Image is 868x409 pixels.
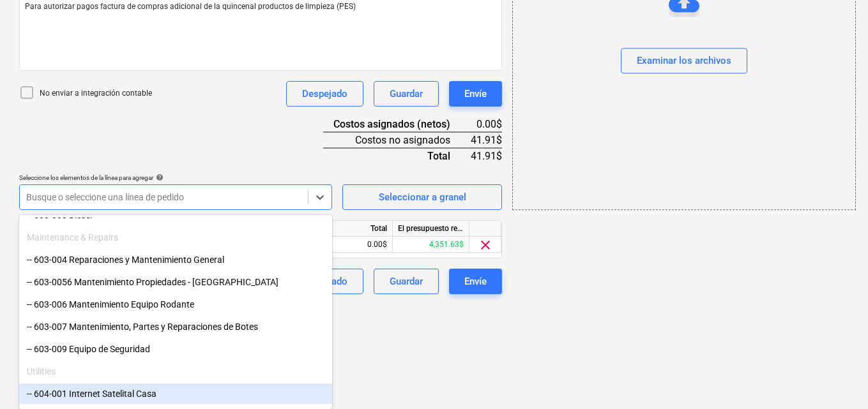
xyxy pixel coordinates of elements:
p: No enviar a integración contable [40,88,152,99]
div: Costos asignados (netos) [323,117,471,132]
div: -- 603-007 Mantenimiento, Partes y Reparaciones de Botes [19,316,332,337]
div: Utilities [19,361,332,382]
div: 4,351.63$ [393,237,469,253]
span: help [153,174,164,181]
button: Guardar [374,269,439,294]
div: Despejado [302,86,347,102]
button: Despejado [286,81,363,107]
div: Maintenance & Repairs [19,227,332,248]
button: Guardar [374,81,439,107]
div: -- 603-0056 Mantenimiento Propiedades - [GEOGRAPHIC_DATA] [19,272,332,292]
button: Envíe [449,81,502,107]
span: clear [478,237,493,253]
div: -- 603-0056 Mantenimiento Propiedades - Playa El Sol [19,272,332,292]
div: 0.00$ [471,117,502,132]
button: Envíe [449,269,502,294]
div: 41.91$ [471,132,502,148]
div: Guardar [390,273,423,290]
div: Guardar [390,86,423,102]
div: -- 603-006 Mantenimiento Equipo Rodante [19,294,332,315]
div: Envíe [464,273,487,290]
div: 41.91$ [471,148,502,163]
div: -- 604-001 Internet Satelital Casa [19,383,332,404]
div: Envíe [464,86,487,102]
span: Para autorizar pagos factura de compras adicional de la quincenal productos de limpieza (PES) [25,2,356,11]
div: El presupuesto revisado que queda [393,221,469,237]
div: Seleccione los elementos de la línea para agregar [19,174,332,182]
div: Seleccionar a granel [379,189,466,205]
div: -- 603-004 Reparaciones y Mantenimiento General [19,249,332,270]
button: Examinar los archivos [621,48,747,74]
div: Costos no asignados [323,132,471,148]
iframe: Chat Widget [804,348,868,409]
div: Widget de chat [804,348,868,409]
div: Examinar los archivos [637,53,731,70]
div: 0.00$ [316,237,393,253]
button: Seleccionar a granel [342,184,502,210]
div: Total [316,221,393,237]
div: Total [323,148,471,163]
div: -- 603-009 Equipo de Seguridad [19,339,332,359]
